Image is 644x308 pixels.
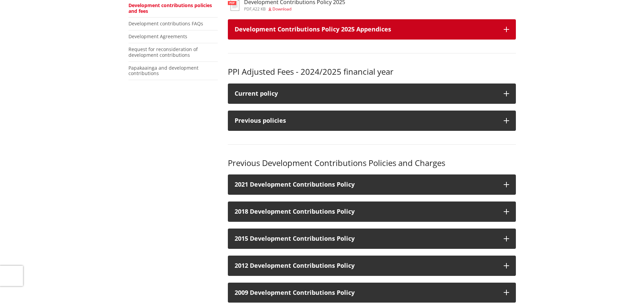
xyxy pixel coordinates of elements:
[228,19,516,40] button: Development Contributions Policy 2025 Appendices
[235,117,497,124] div: Previous policies
[253,6,266,12] span: 422 KB
[228,158,516,168] h3: Previous Development Contributions Policies and Charges
[228,67,516,77] h3: PPI Adjusted Fees - 2024/2025 financial year
[228,256,516,276] button: 2012 Development Contributions Policy
[228,202,516,222] button: 2018 Development Contributions Policy
[613,280,637,304] iframe: Messenger Launcher
[272,6,291,12] span: Download
[235,90,497,97] div: Current policy
[235,289,497,296] h3: 2009 Development Contributions Policy
[228,174,516,195] button: 2021 Development Contributions Policy
[244,7,345,11] div: ,
[228,229,516,249] button: 2015 Development Contributions Policy
[128,33,187,40] a: Development Agreements
[128,2,212,14] a: Development contributions policies and fees
[128,20,203,27] a: Development contributions FAQs
[235,181,497,188] h3: 2021 Development Contributions Policy
[228,283,516,303] button: 2009 Development Contributions Policy
[235,26,497,33] h3: Development Contributions Policy 2025 Appendices
[235,208,497,215] h3: 2018 Development Contributions Policy
[235,235,497,242] h3: 2015 Development Contributions Policy
[235,262,497,269] h3: 2012 Development Contributions Policy
[228,111,516,131] button: Previous policies
[128,65,198,77] a: Papakaainga and development contributions
[244,6,252,12] span: pdf
[128,46,198,58] a: Request for reconsideration of development contributions
[228,84,516,104] button: Current policy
